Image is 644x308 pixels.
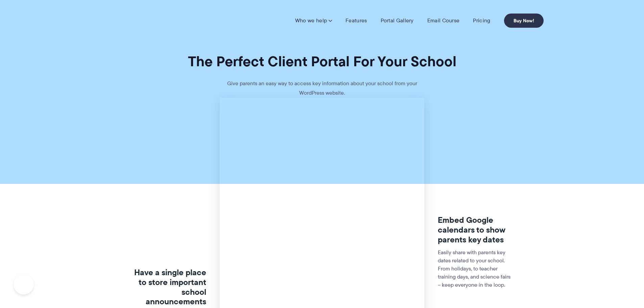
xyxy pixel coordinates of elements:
[438,215,512,244] h3: Embed Google calendars to show parents key dates
[132,268,206,307] h3: Have a single place to store important school announcements
[14,274,34,294] iframe: Toggle Customer Support
[427,17,460,24] a: Email Course
[381,17,414,24] a: Portal Gallery
[345,17,367,24] a: Features
[438,248,512,289] p: Easily share with parents key dates related to your school. From holidays, to teacher training da...
[504,14,544,28] a: Buy Now!
[221,79,424,98] p: Give parents an easy way to access key information about your school from your WordPress website.
[473,17,490,24] a: Pricing
[295,17,332,24] a: Who we help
